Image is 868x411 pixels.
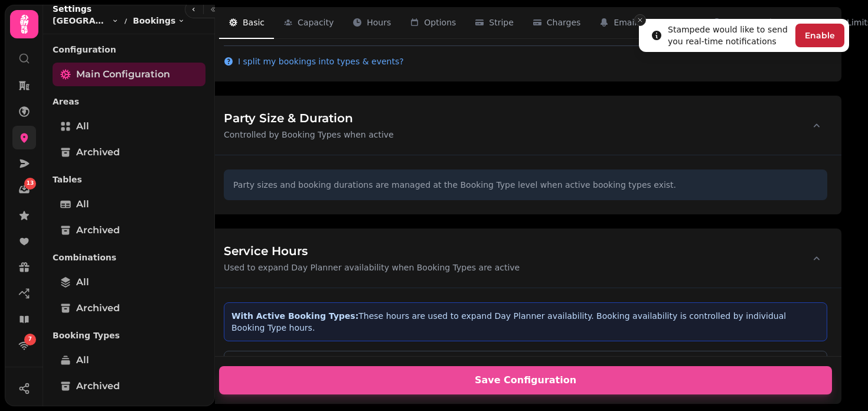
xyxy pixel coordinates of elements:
span: Archived [76,301,120,315]
a: All [53,193,205,216]
span: Archived [76,379,120,393]
div: Stampede would like to send you real-time notifications [668,24,791,47]
span: All [76,275,89,289]
span: 7 [28,335,32,344]
button: Options [400,7,465,39]
a: Archived [53,374,205,398]
p: Combinations [53,247,205,268]
button: Stripe [465,7,523,39]
span: Archived [76,145,120,159]
a: All [53,270,205,294]
button: Close toast [634,14,646,26]
p: Booking Types [53,325,205,346]
button: Enable [795,24,844,47]
a: Main Configuration [53,63,205,86]
h2: Settings [53,3,185,15]
p: Areas [53,91,205,112]
span: All [76,197,89,211]
button: I split my bookings into types & events? [224,56,404,67]
p: Configuration [53,39,205,60]
p: Used to expand Day Planner availability when Booking Types are active [224,262,520,273]
span: Save Configuration [233,376,818,385]
span: [GEOGRAPHIC_DATA] [53,15,109,27]
a: All [53,348,205,372]
span: Emails [614,17,641,28]
strong: With Active Booking Types: [231,311,358,321]
button: Save Configuration [219,366,832,394]
button: Capacity [274,7,343,39]
button: Warning [756,7,824,39]
span: All [76,353,89,367]
a: 13 [12,178,36,201]
span: Charges [547,17,581,28]
h3: Party Size & Duration [224,110,394,126]
button: Bookings [133,15,185,27]
span: Stripe [489,17,514,28]
p: Party sizes and booking durations are managed at the Booking Type level when active booking types... [233,179,818,191]
span: Capacity [298,17,334,28]
button: [GEOGRAPHIC_DATA] [53,15,119,27]
a: Archived [53,218,205,242]
span: Options [424,17,456,28]
p: Controlled by Booking Types when active [224,129,394,141]
a: Archived [53,141,205,164]
span: All [76,119,89,133]
button: Hours [343,7,400,39]
span: Main Configuration [76,67,170,81]
span: 13 [27,180,34,188]
a: All [53,115,205,138]
span: Basic [243,17,265,28]
span: Archived [76,223,120,237]
a: 7 [12,334,36,357]
span: Hours [367,17,391,28]
p: Tables [53,169,205,190]
h3: Service Hours [224,243,520,259]
button: Staff [651,7,703,39]
nav: breadcrumb [53,15,185,27]
button: Charges [523,7,590,39]
button: FAQs [703,7,756,39]
a: Archived [53,296,205,320]
button: Basic [219,7,274,39]
p: These hours are used to expand Day Planner availability. Booking availability is controlled by in... [231,310,820,334]
button: Emails [590,7,650,39]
